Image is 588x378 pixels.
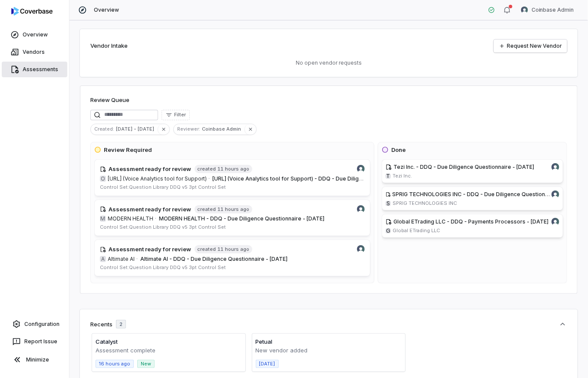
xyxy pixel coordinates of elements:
[516,3,579,16] button: Coinbase Admin avatarCoinbase Admin
[108,175,207,182] span: [URL] (Voice Analytics tool for Support)
[391,146,406,154] h3: Done
[357,165,365,173] img: Coinbase Admin avatar
[174,125,202,133] span: Reviewer :
[119,321,122,328] span: 2
[197,206,216,213] span: created
[94,200,370,237] a: Coinbase Admin avatarAssessment ready for reviewcreated11 hours agoMMODERN HEALTH·MODERN HEALTH -...
[100,224,226,230] span: Control Set: Question Library DDQ v5 3pt Control Set
[94,7,119,13] span: Overview
[109,165,191,174] h4: Assessment ready for review
[91,125,116,133] span: Created :
[202,125,244,133] span: Coinbase Admin
[96,338,118,345] a: Catalyst
[90,320,126,329] div: Recents
[256,338,273,345] a: Petual
[393,200,457,207] span: SPRIG TECHNOLOGIES INC
[100,184,226,190] span: Control Set: Question Library DDQ v5 3pt Control Set
[174,112,186,118] span: Filter
[155,215,156,222] span: ·
[3,334,66,349] button: Report Issue
[2,27,67,43] a: Overview
[136,256,138,263] span: ·
[116,125,158,133] span: [DATE] - [DATE]
[521,7,528,13] img: Coinbase Admin avatar
[382,187,563,210] a: SPRIG TECHNOLOGIES INC - DDQ - Due Diligence Questionnaire - [DATE]Coinbase Admin avatarSSPRIG TE...
[90,42,128,50] h2: Vendor Intake
[94,240,370,276] a: Coinbase Admin avatarAssessment ready for reviewcreated11 hours agoAAltimate AI·Altimate AI - DDQ...
[552,218,559,226] img: Coinbase Admin avatar
[162,110,190,120] button: Filter
[108,256,135,263] span: Altimate AI
[218,246,249,253] span: 11 hours ago
[382,214,563,238] a: Global ETrading LLC - DDQ - Payments Processors - [DATE]Coinbase Admin avatarGGlobal ETrading LLC
[109,245,191,254] h4: Assessment ready for review
[393,227,440,234] span: Global ETrading LLC
[90,96,129,105] h1: Review Queue
[218,206,249,213] span: 11 hours ago
[197,246,216,253] span: created
[159,215,324,222] span: MODERN HEALTH - DDQ - Due Diligence Questionnaire - [DATE]
[208,175,210,182] span: ·
[218,166,249,172] span: 11 hours ago
[393,164,534,170] span: Tezi Inc. - DDQ - Due Diligence Questionnaire - [DATE]
[357,245,365,253] img: Coinbase Admin avatar
[94,159,370,196] a: Coinbase Admin avatarAssessment ready for reviewcreated11 hours agoO[URL] (Voice Analytics tool f...
[197,166,216,172] span: created
[212,175,433,182] span: [URL] (Voice Analytics tool for Support) - DDQ - Due Diligence Questionnaire - [DATE]
[494,39,567,53] a: Request New Vendor
[90,320,567,329] button: Recents2
[393,191,581,197] span: SPRIG TECHNOLOGIES INC - DDQ - Due Diligence Questionnaire - [DATE]
[357,205,365,213] img: Coinbase Admin avatar
[2,62,67,77] a: Assessments
[104,146,152,154] h3: Review Required
[140,256,287,262] span: Altimate AI - DDQ - Due Diligence Questionnaire - [DATE]
[3,316,66,332] a: Configuration
[552,163,559,171] img: Coinbase Admin avatar
[552,191,559,198] img: Coinbase Admin avatar
[3,351,66,368] button: Minimize
[393,173,412,179] span: Tezi Inc.
[11,7,53,16] img: logo-D7KZi-bG.svg
[382,159,563,183] a: Tezi Inc. - DDQ - Due Diligence Questionnaire - [DATE]Coinbase Admin avatarTTezi Inc.
[90,59,567,66] p: No open vendor requests
[100,264,226,270] span: Control Set: Question Library DDQ v5 3pt Control Set
[109,205,191,214] h4: Assessment ready for review
[532,7,574,13] span: Coinbase Admin
[2,44,67,60] a: Vendors
[108,215,153,222] span: MODERN HEALTH
[393,218,548,225] span: Global ETrading LLC - DDQ - Payments Processors - [DATE]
